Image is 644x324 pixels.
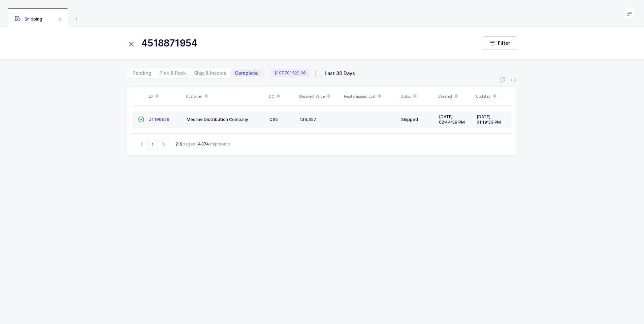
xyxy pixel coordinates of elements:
[147,139,158,150] span: Go to
[235,71,258,75] span: Complete
[322,70,355,76] span: Last 30 Days
[175,141,231,147] div: pages | shipments
[400,91,434,102] div: Status
[132,71,151,75] span: Pending
[186,91,265,102] div: Customer
[483,36,517,50] button: Filter
[187,117,248,122] span: Medline Distribution Company
[477,114,501,125] span: [DATE] 01:19:33 PM
[299,117,316,122] span: 36,357
[299,91,340,102] div: Shipment Value
[476,91,510,102] div: Updated
[138,117,144,122] span: 
[498,40,510,46] span: Filter
[175,141,183,147] b: 219
[401,117,433,122] div: Shipped
[127,35,469,51] input: Search for Shipments...
[149,117,169,122] span: JT109529
[198,141,209,147] b: 4374
[270,69,310,77] span: $107,701,522.06
[194,71,227,75] span: Ship & Invoice
[148,91,182,102] div: ID
[269,117,278,122] span: C05
[438,91,472,102] div: Created
[344,91,396,102] div: Final shipping cost
[269,91,295,102] div: DC
[15,17,42,22] span: Shipping
[159,71,186,75] span: Pick & Pack
[439,114,465,125] span: [DATE] 02:44:39 PM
